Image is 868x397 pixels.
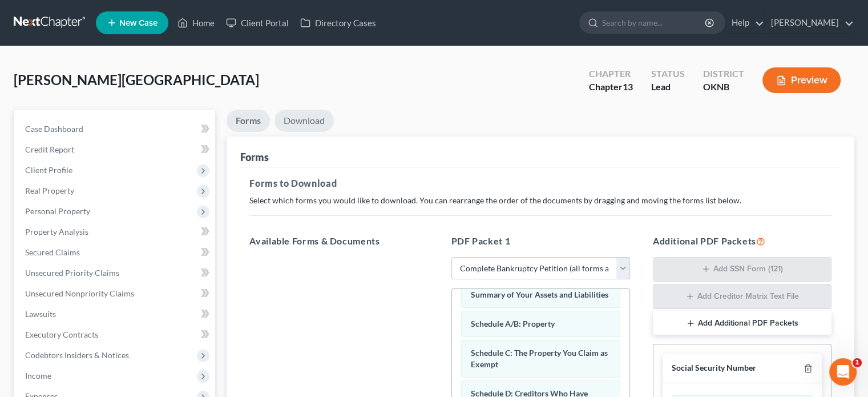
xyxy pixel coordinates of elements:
[451,234,630,248] h5: PDF Packet 1
[653,311,831,335] button: Add Additional PDF Packets
[16,242,215,263] a: Secured Claims
[589,81,633,94] div: Chapter
[220,13,294,33] a: Client Portal
[653,234,831,248] h5: Additional PDF Packets
[16,283,215,304] a: Unsecured Nonpriority Claims
[16,119,215,139] a: Case Dashboard
[249,234,428,248] h5: Available Forms & Documents
[16,304,215,324] a: Lawsuits
[240,150,269,164] div: Forms
[25,186,74,195] span: Real Property
[25,350,129,360] span: Codebtors Insiders & Notices
[653,284,831,309] button: Add Creditor Matrix Text File
[25,247,80,257] span: Secured Claims
[25,309,56,319] span: Lawsuits
[853,358,862,367] span: 1
[471,290,608,299] span: Summary of Your Assets and Liabilities
[16,222,215,242] a: Property Analysis
[651,81,685,94] div: Lead
[25,330,98,339] span: Executory Contracts
[172,13,220,33] a: Home
[294,13,382,33] a: Directory Cases
[249,195,831,206] p: Select which forms you would like to download. You can rearrange the order of the documents by dr...
[829,358,857,386] iframe: Intercom live chat
[703,67,744,81] div: District
[703,81,744,94] div: OKNB
[471,319,555,328] span: Schedule A/B: Property
[16,139,215,160] a: Credit Report
[623,81,633,92] span: 13
[653,257,831,282] button: Add SSN Form (121)
[119,19,158,27] span: New Case
[14,71,259,88] span: [PERSON_NAME][GEOGRAPHIC_DATA]
[16,263,215,283] a: Unsecured Priority Claims
[25,165,72,175] span: Client Profile
[672,363,756,374] div: Social Security Number
[25,288,134,298] span: Unsecured Nonpriority Claims
[249,177,831,190] h5: Forms to Download
[25,371,51,380] span: Income
[16,324,215,345] a: Executory Contracts
[25,124,83,134] span: Case Dashboard
[274,110,334,132] a: Download
[602,12,706,33] input: Search by name...
[25,268,119,278] span: Unsecured Priority Claims
[25,206,90,216] span: Personal Property
[25,145,74,154] span: Credit Report
[765,13,854,33] a: [PERSON_NAME]
[589,67,633,81] div: Chapter
[651,67,685,81] div: Status
[25,227,88,236] span: Property Analysis
[762,67,841,93] button: Preview
[471,348,608,369] span: Schedule C: The Property You Claim as Exempt
[227,110,270,132] a: Forms
[726,13,764,33] a: Help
